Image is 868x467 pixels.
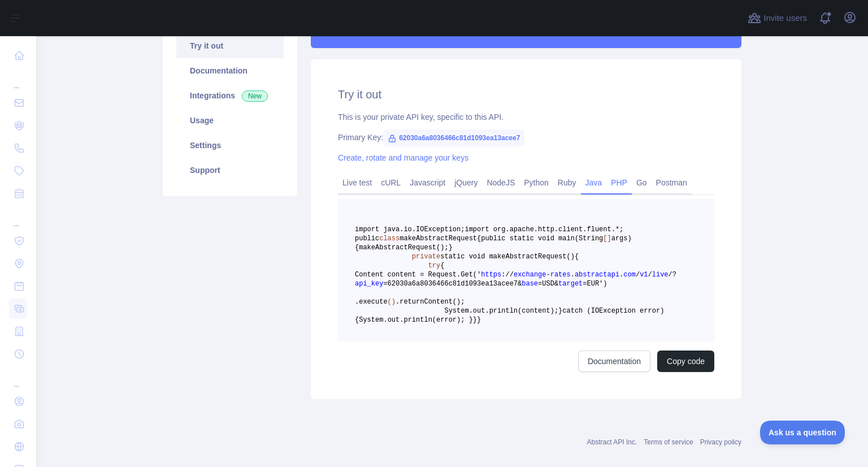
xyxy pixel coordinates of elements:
span: out.println(content); [473,307,558,315]
div: ... [9,366,27,389]
span: { [440,262,444,270]
span: exchange [514,271,546,279]
a: Usage [176,108,284,133]
span: System [359,316,383,324]
span: public [355,235,379,243]
span: private [412,253,440,261]
span: import org.apache.http.client.fluent.*; [465,226,623,233]
a: Python [519,174,553,192]
span: makeAbstractRequest [400,235,477,243]
a: Support [176,158,284,183]
span: live [652,271,669,279]
span: Content content = Request. [355,271,461,279]
span: ; [461,298,465,306]
a: Go [632,174,652,192]
span: api_key [355,280,383,288]
span: target [558,280,583,288]
span: import java.io.IOException; [355,226,465,233]
a: PHP [606,174,632,192]
span: / [505,271,509,279]
span: () [388,298,396,306]
span: System [444,307,468,315]
span: make [359,244,375,252]
a: Create, rotate and manage your keys [338,153,468,162]
a: Documentation [176,58,284,83]
span: / [636,271,640,279]
h2: Try it out [338,87,714,102]
div: ... [9,68,27,90]
a: Abstract API Inc. [587,438,637,446]
span: . [469,307,473,315]
a: Live test [338,174,376,192]
div: Primary Key: [338,132,714,143]
span: } [558,307,562,315]
span: static void make [440,253,505,261]
a: Integrations New [176,83,284,108]
span: 62030a6a8036466c81d1093ea13acee7 [383,129,524,146]
span: / [510,271,514,279]
span: .execute [355,298,388,306]
span: Content() [424,298,461,306]
span: { [477,235,481,243]
button: Copy code [657,351,714,372]
span: . [571,271,575,279]
button: Invite users [745,9,809,27]
a: Terms of service [644,438,693,446]
span: abstractapi [575,271,619,279]
span: Invite users [763,12,807,25]
span: } [473,316,477,324]
span: Get(' [461,271,481,279]
a: jQuery [450,174,482,192]
span: base [522,280,538,288]
span: . [383,316,387,324]
span: [] [603,235,611,243]
span: - [546,271,550,279]
span: AbstractRequest() [375,244,444,252]
div: ... [9,206,27,228]
span: public static void main(String [481,235,603,243]
span: try [428,262,441,270]
a: Postman [652,174,692,192]
span: https [481,271,501,279]
span: com [623,271,636,279]
span: AbstractRequest() [505,253,574,261]
span: New [242,90,268,102]
div: This is your private API key, specific to this API. [338,111,714,123]
span: =62030a6a8036466c81d1093ea13acee7& [383,280,522,288]
iframe: Toggle Customer Support [760,421,845,444]
span: .return [396,298,424,306]
span: =EUR') [583,280,607,288]
a: Privacy policy [700,438,741,446]
span: v1 [640,271,648,279]
span: } [449,244,453,252]
span: / [648,271,652,279]
a: Try it out [176,33,284,58]
span: { [575,253,579,261]
a: Ruby [553,174,581,192]
a: Javascript [405,174,450,192]
span: / [669,271,672,279]
a: NodeJS [482,174,519,192]
span: rates [550,271,571,279]
span: . [619,271,623,279]
a: Settings [176,133,284,158]
span: : [501,271,505,279]
span: out.println(error); } [388,316,473,324]
a: Documentation [578,351,650,372]
span: =USD& [538,280,558,288]
span: class [379,235,400,243]
a: cURL [376,174,405,192]
a: Java [581,174,607,192]
span: ; [444,244,448,252]
span: ? [672,271,676,279]
span: } [477,316,481,324]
